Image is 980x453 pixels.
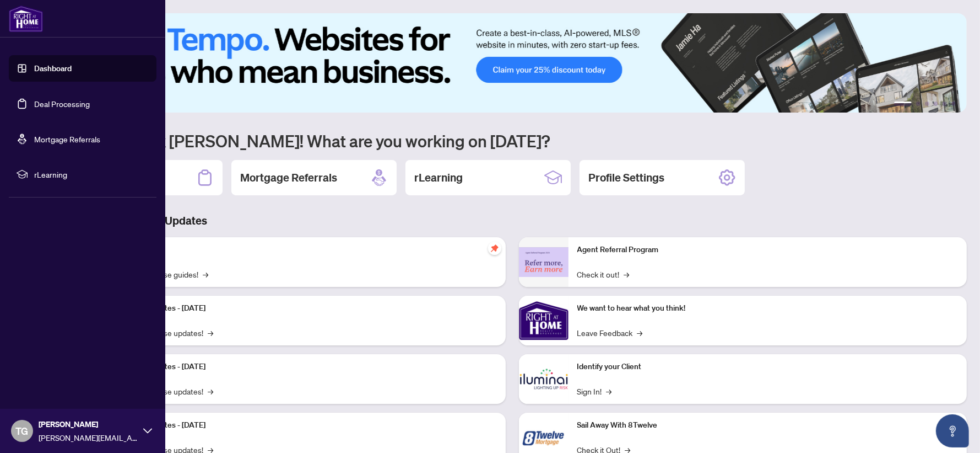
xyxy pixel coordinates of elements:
p: Self-Help [116,244,497,256]
img: Agent Referral Program [519,247,568,278]
button: 2 [916,102,921,106]
span: → [624,268,630,280]
span: pushpin [488,242,501,255]
p: Platform Updates - [DATE] [116,302,497,315]
img: logo [9,6,43,32]
a: Deal Processing [34,99,90,109]
span: [PERSON_NAME][EMAIL_ADDRESS][DOMAIN_NAME] [39,431,138,444]
span: → [203,268,208,280]
span: → [607,385,612,397]
p: Identify your Client [577,361,959,373]
p: Platform Updates - [DATE] [116,419,497,431]
button: 3 [925,102,929,106]
a: Sign In!→ [577,385,612,397]
h2: Mortgage Referrals [240,170,337,185]
span: [PERSON_NAME] [39,418,138,430]
h3: Brokerage & Industry Updates [57,213,967,228]
a: Dashboard [34,63,72,73]
button: Open asap [936,414,969,447]
span: → [208,385,213,397]
a: Check it out!→ [577,268,630,280]
span: → [208,327,213,339]
p: We want to hear what you think! [577,302,959,315]
p: Sail Away With 8Twelve [577,419,959,431]
button: 4 [934,102,938,106]
span: → [637,327,643,339]
p: Platform Updates - [DATE] [116,361,497,373]
span: TG [16,423,29,439]
p: Agent Referral Program [577,244,959,256]
h2: Profile Settings [588,170,664,185]
img: Slide 0 [57,13,967,113]
button: 1 [894,102,912,106]
h1: Welcome back [PERSON_NAME]! What are you working on [DATE]? [57,130,967,151]
span: rLearning [34,168,149,180]
a: Mortgage Referrals [34,134,100,144]
a: Leave Feedback→ [577,327,643,339]
img: We want to hear what you think! [519,296,568,345]
button: 6 [951,102,956,106]
button: 5 [943,102,947,106]
h2: rLearning [414,170,463,185]
img: Identify your Client [519,354,568,404]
